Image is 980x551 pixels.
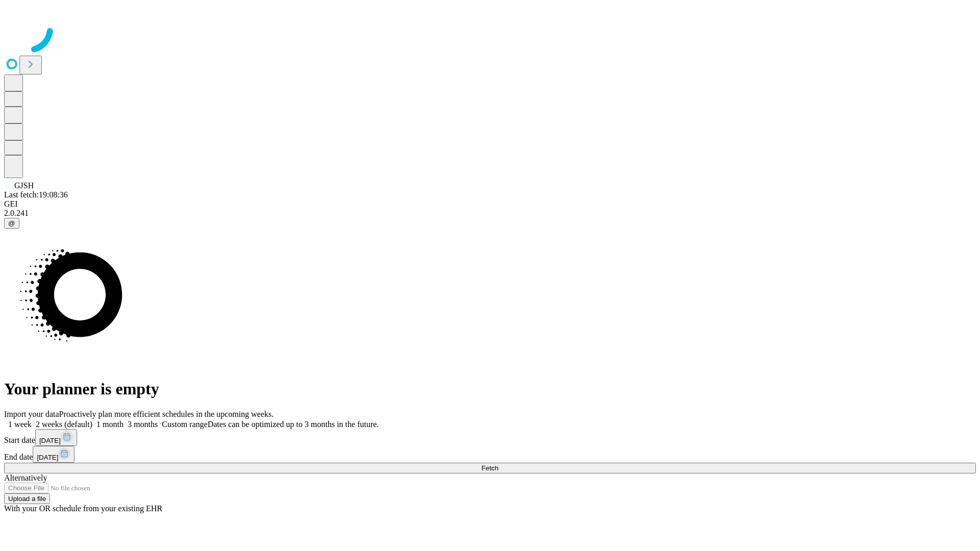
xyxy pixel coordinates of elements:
[4,209,976,218] div: 2.0.241
[4,446,976,463] div: End date
[481,464,498,472] span: Fetch
[39,437,61,444] span: [DATE]
[4,504,162,513] span: With your OR schedule from your existing EHR
[4,199,976,209] div: GEI
[33,446,75,463] button: [DATE]
[96,420,124,429] span: 1 month
[4,410,59,418] span: Import your data
[4,190,68,199] span: Last fetch: 19:08:36
[4,493,50,504] button: Upload a file
[4,380,976,398] h1: Your planner is empty
[14,181,34,190] span: GJSH
[8,420,32,429] span: 1 week
[35,429,77,446] button: [DATE]
[37,454,58,461] span: [DATE]
[4,218,19,229] button: @
[36,420,92,429] span: 2 weeks (default)
[4,463,976,473] button: Fetch
[4,429,976,446] div: Start date
[208,420,379,429] span: Dates can be optimized up to 3 months in the future.
[8,219,15,227] span: @
[128,420,158,429] span: 3 months
[162,420,207,429] span: Custom range
[59,410,274,418] span: Proactively plan more efficient schedules in the upcoming weeks.
[4,473,47,482] span: Alternatively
